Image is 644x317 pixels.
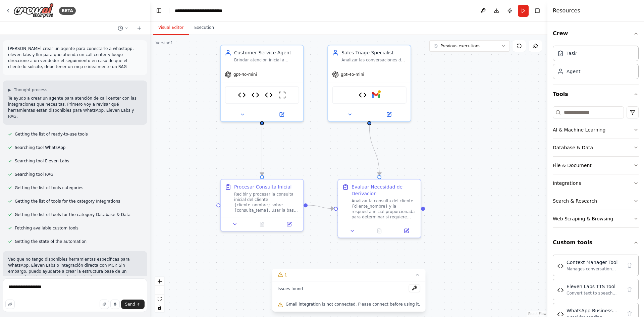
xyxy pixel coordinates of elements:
[553,7,580,15] h4: Resources
[553,121,639,139] button: AI & Machine Learning
[15,172,53,177] span: Searching tool RAG
[359,91,367,99] img: Context Manager Tool
[15,225,78,231] span: Fetching available custom tools
[278,91,286,99] img: ScrapeWebsiteTool
[308,202,334,212] g: Edge from 38e24284-6f61-4abb-b75d-51bc4e484c77 to 1c3353e3-669b-4aef-8f92-fd8d4177105d
[440,43,480,49] span: Previous executions
[155,303,164,312] button: toggle interactivity
[567,283,622,290] div: Eleven Labs TTS Tool
[8,46,142,70] p: [PERSON_NAME] crear un agente para conectarlo a whastapp, eleven labs y llm para que atienda un c...
[553,144,593,151] div: Database & Data
[15,131,88,137] span: Getting the list of ready-to-use tools
[429,40,510,52] button: Previous executions
[189,21,219,35] button: Execution
[15,212,130,217] span: Getting the list of tools for the category Database & Data
[8,87,11,93] span: ▶
[553,157,639,174] button: File & Document
[372,91,380,99] img: Gmail
[567,266,622,272] div: Manages conversation context and history in a call center environment. Supports storing, retrievi...
[13,3,54,18] img: Logo
[154,6,164,15] button: Hide left sidebar
[248,220,276,228] button: No output available
[233,72,257,77] span: gpt-4o-mini
[553,233,639,252] button: Custom tools
[553,180,581,187] div: Integrations
[134,24,145,32] button: Start a new chat
[277,220,301,228] button: Open in side panel
[553,192,639,210] button: Search & Research
[370,110,408,118] button: Open in side panel
[110,300,120,309] button: Click to speak your automation idea
[251,91,259,99] img: Eleven Labs TTS Tool
[234,57,299,63] div: Brindar atencion inicial a clientes que contactan por WhatsApp, responder preguntas frecuentes co...
[557,287,564,294] img: Eleven Labs TTS Tool
[553,162,592,169] div: File & Document
[238,91,246,99] img: WhatsApp Business Tool
[155,286,164,295] button: zoom out
[100,300,109,309] button: Upload files
[155,277,164,286] button: zoom in
[553,126,605,133] div: AI & Machine Learning
[567,50,577,57] div: Task
[533,6,542,15] button: Hide right sidebar
[284,271,287,278] span: 1
[341,49,407,56] div: Sales Triage Specialist
[337,179,421,238] div: Evaluar Necesidad de DerivacionAnalizar la consulta del cliente {cliente_nombre} y la respuesta i...
[625,285,634,294] button: Delete tool
[286,302,420,307] span: Gmail integration is not connected. Please connect before using it.
[341,57,407,63] div: Analizar las conversaciones de clientes y determinar cuando una consulta debe ser derivada a un v...
[553,198,597,204] div: Search & Research
[341,72,364,77] span: gpt-4o-mini
[121,300,145,309] button: Send
[278,286,303,292] span: Issues found
[567,259,622,266] div: Context Manager Tool
[8,95,142,119] p: Te ayudo a crear un agente para atención de call center con las integraciones que necesitas. Prim...
[153,21,189,35] button: Visual Editor
[265,91,273,99] img: Context Manager Tool
[553,43,639,85] div: Crew
[15,239,87,244] span: Getting the state of the automation
[15,158,69,164] span: Searching tool Eleven Labs
[15,185,83,191] span: Getting the list of tools categories
[553,85,639,104] button: Tools
[8,87,47,93] button: ▶Thought process
[352,198,417,220] div: Analizar la consulta del cliente {cliente_nombre} y la respuesta inicial proporcionada para deter...
[567,290,622,296] div: Convert text to speech using Eleven Labs API with voice selection and customization options. Retu...
[15,145,65,150] span: Searching tool WhatsApp
[220,45,304,122] div: Customer Service AgentBrindar atencion inicial a clientes que contactan por WhatsApp, responder p...
[365,227,394,235] button: No output available
[553,210,639,227] button: Web Scraping & Browsing
[175,7,222,14] nav: breadcrumb
[8,256,142,286] p: Veo que no tengo disponibles herramientas específicas para WhatsApp, Eleven Labs o integración di...
[125,302,135,307] span: Send
[263,110,301,118] button: Open in side panel
[553,215,613,222] div: Web Scraping & Browsing
[5,300,15,309] button: Improve this prompt
[14,87,47,93] span: Thought process
[15,199,120,204] span: Getting the list of tools for the category Integrations
[395,227,418,235] button: Open in side panel
[567,68,580,75] div: Agent
[327,45,411,122] div: Sales Triage SpecialistAnalizar las conversaciones de clientes y determinar cuando una consulta d...
[352,183,417,197] div: Evaluar Necesidad de Derivacion
[115,24,131,32] button: Switch to previous chat
[59,7,76,15] div: BETA
[553,24,639,43] button: Crew
[553,104,639,233] div: Tools
[155,277,164,312] div: React Flow controls
[259,125,265,175] g: Edge from fd0bd542-8b35-41a7-938e-d234a914d1c6 to 38e24284-6f61-4abb-b75d-51bc4e484c77
[553,174,639,192] button: Integrations
[234,192,299,213] div: Recibir y procesar la consulta inicial del cliente {cliente_nombre} sobre {consulta_tema}. Usar l...
[234,49,299,56] div: Customer Service Agent
[553,139,639,156] button: Database & Data
[156,40,173,46] div: Version 1
[528,312,546,316] a: React Flow attribution
[155,295,164,303] button: fit view
[625,261,634,270] button: Delete tool
[272,269,426,281] button: 1
[220,179,304,231] div: Procesar Consulta InicialRecibir y procesar la consulta inicial del cliente {cliente_nombre} sobr...
[366,125,383,175] g: Edge from 6d8d35a0-9250-4b0c-a0b2-a785c825aa20 to 1c3353e3-669b-4aef-8f92-fd8d4177105d
[557,263,564,269] img: Context Manager Tool
[567,307,622,314] div: WhatsApp Business Tool
[234,183,291,190] div: Procesar Consulta Inicial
